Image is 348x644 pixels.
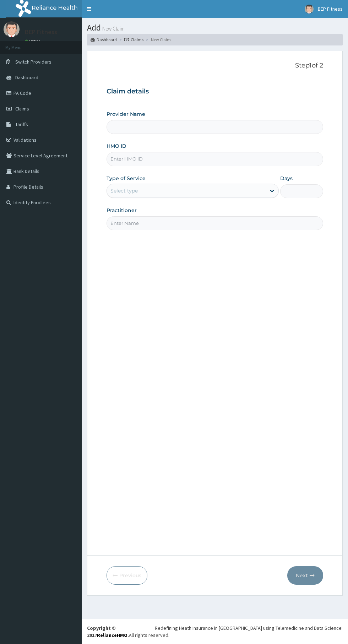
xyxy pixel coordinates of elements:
footer: All rights reserved. [82,619,348,644]
label: Type of Service [107,175,146,182]
input: Enter Name [107,216,323,230]
small: New Claim [101,26,125,31]
a: Claims [124,37,143,43]
span: Claims [15,105,29,112]
h1: Add [87,23,343,32]
img: User Image [305,5,314,13]
span: Switch Providers [15,59,51,65]
img: User Image [4,21,20,37]
button: Previous [107,566,147,585]
label: Days [280,175,293,182]
p: Step 1 of 2 [107,62,323,70]
label: Provider Name [107,110,145,118]
a: Online [25,39,42,44]
span: Tariffs [15,121,28,128]
button: Next [287,566,323,585]
a: Dashboard [91,37,117,43]
li: New Claim [144,37,171,43]
div: Redefining Heath Insurance in [GEOGRAPHIC_DATA] using Telemedicine and Data Science! [155,624,343,632]
div: Select type [110,187,138,194]
p: BEP Fitness [25,29,57,35]
input: Enter HMO ID [107,152,323,166]
strong: Copyright © 2017 . [87,625,129,638]
span: BEP Fitness [318,6,343,12]
label: Practitioner [107,207,137,214]
span: Dashboard [15,74,38,81]
label: HMO ID [107,142,126,150]
a: RelianceHMO [97,632,127,638]
h3: Claim details [107,88,323,96]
